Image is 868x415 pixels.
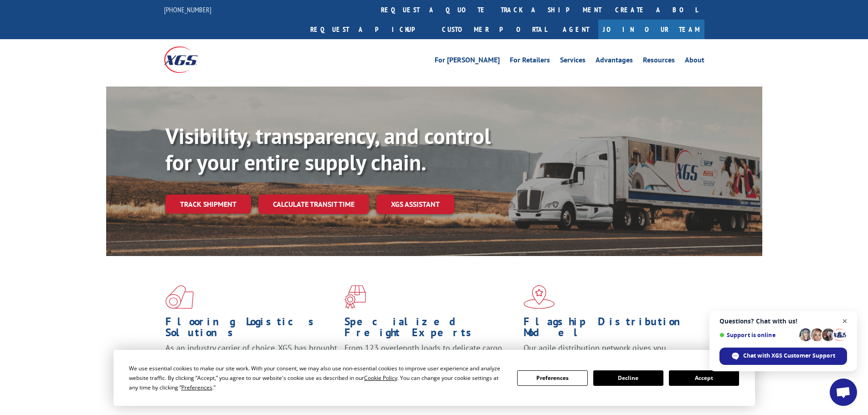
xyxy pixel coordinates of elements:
a: [PHONE_NUMBER] [164,5,211,14]
img: xgs-icon-focused-on-flooring-red [344,285,366,309]
span: Close chat [839,316,851,327]
span: As an industry carrier of choice, XGS has brought innovation and dedication to flooring logistics... [165,343,337,375]
a: For [PERSON_NAME] [435,56,500,67]
a: Join Our Team [598,20,704,39]
button: Accept [669,370,739,386]
img: xgs-icon-total-supply-chain-intelligence-red [165,285,194,309]
span: Cookie Policy [364,374,397,382]
a: Agent [554,20,598,39]
a: Customer Portal [435,20,554,39]
a: Services [560,56,586,67]
h1: Flooring Logistics Solutions [165,316,338,343]
img: xgs-icon-flagship-distribution-model-red [524,285,555,309]
a: XGS ASSISTANT [376,195,454,214]
button: Preferences [517,370,587,386]
div: Open chat [830,379,857,406]
button: Decline [593,370,663,386]
a: Track shipment [165,195,251,214]
a: For Retailers [510,56,550,67]
a: About [685,56,704,67]
h1: Specialized Freight Experts [344,316,517,343]
span: Questions? Chat with us! [719,318,847,325]
div: We use essential cookies to make our site work. With your consent, we may also use non-essential ... [129,364,506,392]
p: From 123 overlength loads to delicate cargo, our experienced staff knows the best way to move you... [344,343,517,383]
span: Preferences [181,384,212,391]
span: Support is online [719,332,796,338]
b: Visibility, transparency, and control for your entire supply chain. [165,122,491,176]
a: Request a pickup [303,20,435,39]
div: Chat with XGS Customer Support [719,348,847,365]
h1: Flagship Distribution Model [524,316,696,343]
a: Resources [643,56,675,67]
div: Cookie Consent Prompt [113,350,755,406]
a: Calculate transit time [258,195,369,214]
a: Advantages [596,56,633,67]
span: Chat with XGS Customer Support [743,352,835,360]
span: Our agile distribution network gives you nationwide inventory management on demand. [524,343,691,364]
